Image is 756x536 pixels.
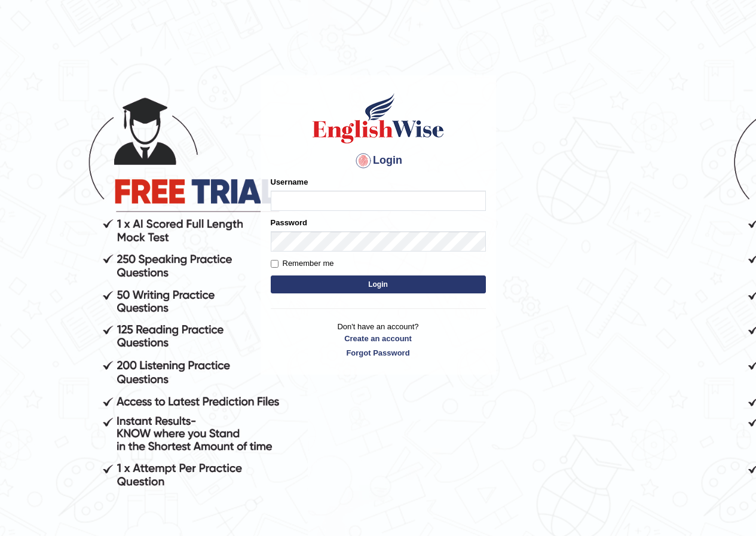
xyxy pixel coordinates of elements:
[271,151,486,170] h4: Login
[271,217,307,228] label: Password
[271,260,278,268] input: Remember me
[271,347,486,359] a: Forgot Password
[271,333,486,344] a: Create an account
[310,91,446,145] img: Logo of English Wise sign in for intelligent practice with AI
[271,176,308,188] label: Username
[271,275,486,293] button: Login
[271,258,334,269] label: Remember me
[271,321,486,358] p: Don't have an account?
